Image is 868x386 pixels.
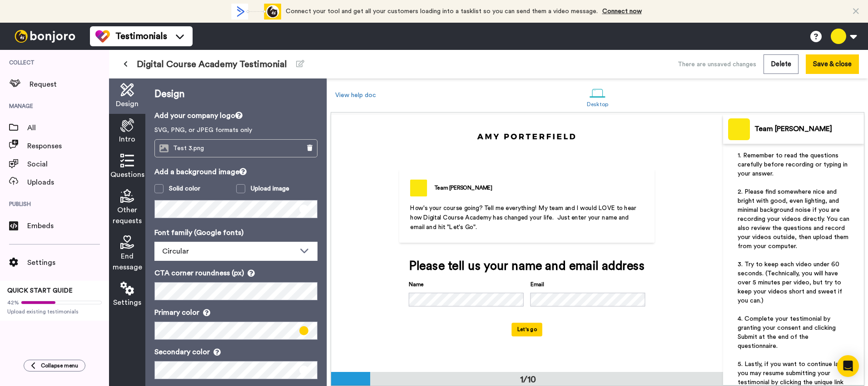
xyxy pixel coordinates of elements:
span: Digital Course Academy Testimonial [137,58,287,71]
button: Delete [764,54,799,74]
p: SVG, PNG, or JPEG formats only [154,126,317,135]
img: 1ed620ec-a9c0-4d0a-88fd-19bc40019ea5 [472,129,581,144]
span: Embeds [27,220,109,231]
div: Please tell us your name and email address [409,259,645,273]
div: 1/10 [506,373,550,386]
span: Other requests [113,205,142,226]
div: Solid color [169,184,200,193]
p: Secondary color [154,347,317,357]
div: There are unsaved changes [678,60,756,69]
label: Name [409,281,424,289]
button: Let's go [512,323,543,337]
p: Font family (Google fonts) [154,227,317,238]
span: Connect your tool and get all your customers loading into a tasklist so you can send them a video... [286,8,598,15]
span: Uploads [27,177,109,188]
span: Intro [119,134,135,145]
span: 3. Try to keep each video under 60 seconds. (Technically, you will have over 5 minutes per video,... [738,261,844,304]
span: End message [113,251,142,273]
span: QUICK START GUIDE [7,288,73,294]
img: Profile Image [728,118,750,140]
button: Save & close [806,54,859,74]
span: Collapse menu [41,362,78,369]
span: Circular [162,248,189,255]
span: Questions [110,169,144,180]
label: Email [531,281,544,289]
div: Team [PERSON_NAME] [754,125,863,133]
span: 2. Please find somewhere nice and bright with good, even lighting, and minimal background noise i... [738,189,851,249]
p: Add a background image [154,166,317,177]
div: Team [PERSON_NAME] [434,184,492,192]
span: Test 3.png [173,145,208,152]
a: Desktop [582,81,613,112]
div: animation [231,4,281,20]
div: Desktop [587,101,608,107]
span: 4. Complete your testimonial by granting your consent and clicking Submit at the end of the quest... [738,316,838,349]
span: Settings [27,257,109,268]
p: Design [154,88,317,101]
span: How's your course going? Tell me everything! My team and I would LOVE to hear how Digital Course ... [410,205,638,230]
span: Responses [27,141,109,151]
div: Open Intercom Messenger [837,355,859,377]
span: Design [116,98,139,109]
a: View help doc [335,92,376,98]
p: CTA corner roundness (px) [154,268,317,279]
span: All [27,122,109,133]
a: Connect now [602,8,642,15]
span: Request [30,79,109,90]
img: tm-color.svg [95,29,110,44]
div: Upload image [251,184,289,193]
img: bj-logo-header-white.svg [11,30,79,43]
span: 1. Remember to read the questions carefully before recording or typing in your answer. [738,152,849,177]
button: Collapse menu [24,360,85,371]
p: Primary color [154,307,317,318]
span: Social [27,159,109,170]
span: Upload existing testimonials [7,308,102,315]
span: Settings [113,297,141,308]
p: Add your company logo [154,110,317,121]
span: Testimonials [115,30,167,43]
span: 42% [7,299,19,306]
